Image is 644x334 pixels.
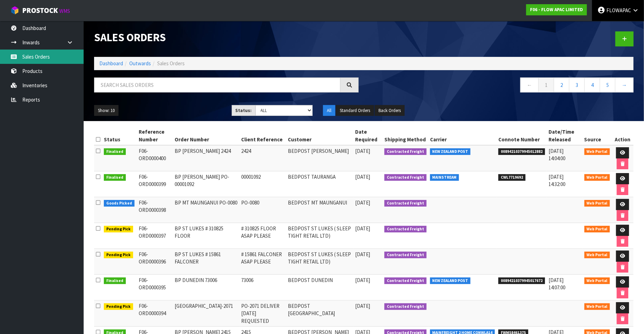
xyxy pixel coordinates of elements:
a: → [615,77,634,92]
th: Status [102,126,137,145]
th: Shipping Method [383,126,428,145]
td: BP DUNEDIN 73006 [173,275,240,300]
nav: Page navigation [369,77,634,95]
span: NEW ZEALAND POST [430,148,471,155]
td: BEDPOST ST LUKES ( SLEEP TIGHT RETAIL LTD) [286,249,353,275]
span: Web Portal [584,277,610,284]
td: PO-0080 [239,197,286,223]
span: [DATE] [355,199,370,206]
td: [GEOGRAPHIC_DATA]-2071 [173,300,240,327]
img: cube-alt.png [10,6,19,15]
span: Finalised [104,148,126,155]
span: Web Portal [584,252,610,259]
span: [DATE] 14:32:00 [549,173,565,187]
span: Contracted Freight [384,303,427,310]
span: Web Portal [584,174,610,181]
span: Contracted Freight [384,148,427,155]
td: BEDPOST [GEOGRAPHIC_DATA] [286,300,353,327]
span: [DATE] [355,173,370,180]
button: Standard Orders [336,105,374,116]
span: Contracted Freight [384,226,427,233]
span: FLOWAPAC [606,7,631,14]
span: [DATE] 14:07:00 [549,277,565,291]
td: # 15861 FALCONER ASAP PLEASE [239,249,286,275]
span: CWL7719692 [498,174,526,181]
th: Order Number [173,126,240,145]
span: 00894210379945017672 [498,277,545,284]
span: [DATE] [355,303,370,309]
span: Web Portal [584,148,610,155]
td: BP ST LUKES # 310825 FLOOR [173,223,240,249]
th: Source [583,126,612,145]
td: F06-ORD0000399 [137,171,173,197]
span: Finalised [104,277,126,284]
span: Pending Pick [104,303,133,310]
td: BEDPOST DUNEDIN [286,275,353,300]
h1: Sales Orders [94,31,359,44]
a: Outwards [129,60,151,67]
td: BEDPOST TAURANGA [286,171,353,197]
td: BP MT MAUNGANUI PO-0080 [173,197,240,223]
span: [DATE] [355,251,370,258]
td: 73006 [239,275,286,300]
a: Dashboard [99,60,123,67]
a: 3 [569,77,585,92]
td: F06-ORD0000396 [137,249,173,275]
td: BP ST LUKES # 15861 FALCONER [173,249,240,275]
strong: F06 - FLOW APAC LIMITED [530,7,583,13]
th: Customer [286,126,353,145]
span: Pending Pick [104,252,133,259]
th: Connote Number [497,126,547,145]
td: BEDPOST ST LUKES ( SLEEP TIGHT RETAIL LTD) [286,223,353,249]
input: Search sales orders [94,77,340,92]
span: Sales Orders [157,60,185,67]
span: Goods Picked [104,200,135,207]
a: 5 [600,77,615,92]
span: NEW ZEALAND POST [430,277,471,284]
span: [DATE] [355,277,370,283]
strong: Status: [236,107,252,113]
span: [DATE] [355,148,370,154]
td: 2424 [239,145,286,171]
span: Contracted Freight [384,252,427,259]
th: Date/Time Released [547,126,583,145]
span: Contracted Freight [384,277,427,284]
span: [DATE] 14:04:00 [549,148,565,162]
span: Web Portal [584,200,610,207]
td: BEDPOST [PERSON_NAME] [286,145,353,171]
span: 00894210379945012882 [498,148,545,155]
span: Finalised [104,174,126,181]
span: Web Portal [584,226,610,233]
td: BP [PERSON_NAME] 2424 [173,145,240,171]
span: Contracted Freight [384,200,427,207]
td: # 310825 FLOOR ASAP PLEASE [239,223,286,249]
button: All [323,105,335,116]
th: Client Reference [239,126,286,145]
th: Date Required [353,126,383,145]
span: ProStock [22,6,58,15]
td: F06-ORD0000398 [137,197,173,223]
span: [DATE] [355,225,370,232]
th: Reference Number [137,126,173,145]
td: F06-ORD0000397 [137,223,173,249]
span: MAINSTREAM [430,174,459,181]
a: ← [520,77,539,92]
span: Contracted Freight [384,174,427,181]
a: 4 [584,77,600,92]
td: F06-ORD0000394 [137,300,173,327]
button: Show: 10 [94,105,118,116]
a: 1 [538,77,554,92]
td: PO-2071 DELIVER [DATE] REQUESTED [239,300,286,327]
a: 2 [554,77,569,92]
td: BP [PERSON_NAME] PO-00001092 [173,171,240,197]
td: 00001092 [239,171,286,197]
th: Action [612,126,634,145]
td: F06-ORD0000400 [137,145,173,171]
th: Carrier [428,126,497,145]
button: Back Orders [375,105,405,116]
td: BEDPOST MT MAUNGANUI [286,197,353,223]
td: F06-ORD0000395 [137,275,173,300]
small: WMS [59,8,70,14]
span: Pending Pick [104,226,133,233]
span: Web Portal [584,303,610,310]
